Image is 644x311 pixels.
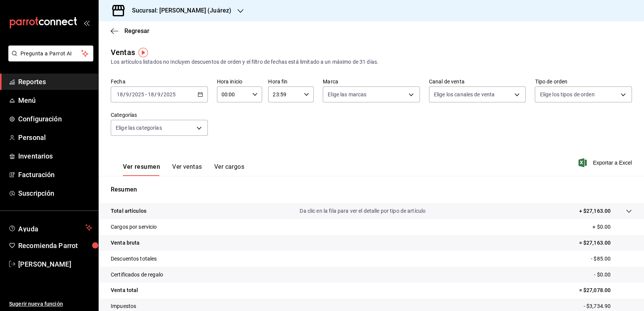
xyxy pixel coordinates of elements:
[18,95,92,105] span: Menú
[591,255,632,263] p: - $85.00
[163,91,176,97] input: ----
[111,239,140,247] p: Venta bruta
[20,50,82,58] span: Pregunta a Parrot AI
[132,91,145,97] input: ----
[214,163,245,176] button: Ver cargos
[116,91,123,97] input: --
[161,91,163,97] span: /
[172,163,202,176] button: Ver ventas
[268,79,314,84] label: Hora fin
[154,91,157,97] span: /
[328,91,366,98] span: Elige las marcas
[584,302,632,310] p: - $3,734.90
[18,240,92,251] span: Recomienda Parrot
[8,46,93,61] button: Pregunta a Parrot AI
[111,27,149,35] button: Regresar
[123,91,126,97] span: /
[579,286,632,294] p: = $27,078.00
[83,20,90,26] button: open_drawer_menu
[111,255,157,263] p: Descuentos totales
[111,223,157,231] p: Cargos por servicio
[18,114,92,124] span: Configuración
[111,58,632,66] div: Los artículos listados no incluyen descuentos de orden y el filtro de fechas está limitado a un m...
[126,6,231,15] h3: Sucursal: [PERSON_NAME] (Juárez)
[434,91,495,98] span: Elige los canales de venta
[129,91,132,97] span: /
[111,286,138,294] p: Venta total
[123,163,244,176] div: navigation tabs
[111,112,208,118] label: Categorías
[111,271,163,279] p: Certificados de regalo
[592,223,632,231] p: + $0.00
[580,158,632,167] button: Exportar a Excel
[540,91,594,98] span: Elige los tipos de orden
[18,188,92,198] span: Suscripción
[18,151,92,161] span: Inventarios
[18,77,92,87] span: Reportes
[5,55,93,63] a: Pregunta a Parrot AI
[579,207,611,215] p: + $27,163.00
[300,207,426,215] p: Da clic en la fila para ver el detalle por tipo de artículo
[18,223,82,232] span: Ayuda
[18,170,92,180] span: Facturación
[217,79,262,84] label: Hora inicio
[111,47,135,58] div: Ventas
[111,185,632,194] p: Resumen
[111,79,208,84] label: Fecha
[123,163,160,176] button: Ver resumen
[429,79,526,84] label: Canal de venta
[594,271,632,279] p: - $0.00
[18,132,92,143] span: Personal
[138,48,148,57] img: Tooltip marker
[535,79,632,84] label: Tipo de orden
[116,124,162,132] span: Elige las categorías
[126,91,129,97] input: --
[9,300,92,308] span: Sugerir nueva función
[148,91,154,97] input: --
[111,302,136,310] p: Impuestos
[145,91,147,97] span: -
[111,207,146,215] p: Total artículos
[124,27,149,35] span: Regresar
[579,239,632,247] p: = $27,163.00
[157,91,161,97] input: --
[323,79,420,84] label: Marca
[18,259,92,269] span: [PERSON_NAME]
